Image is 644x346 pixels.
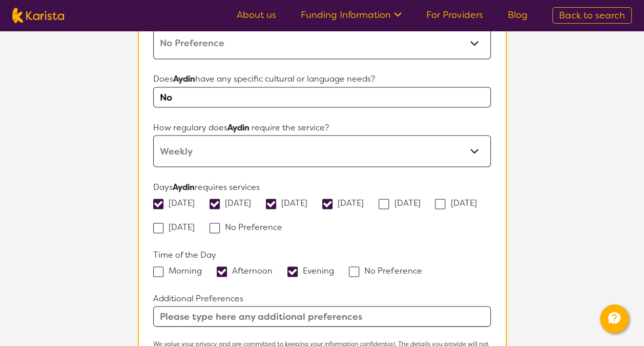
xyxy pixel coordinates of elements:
[153,71,490,87] p: Does have any specific cultural or language needs?
[173,73,195,84] strong: Aydin
[153,265,209,276] label: Morning
[349,265,428,276] label: No Preference
[552,7,632,24] a: Back to search
[153,197,201,208] label: [DATE]
[227,122,250,132] strong: Aydin
[210,221,289,232] label: No Preference
[210,197,258,208] label: [DATE]
[287,265,341,276] label: Evening
[559,9,625,22] span: Back to search
[266,197,314,208] label: [DATE]
[435,197,483,208] label: [DATE]
[12,8,64,23] img: Karista logo
[153,291,490,306] p: Additional Preferences
[426,9,483,21] a: For Providers
[153,247,490,262] p: Time of the Day
[153,87,490,107] input: Type here
[301,9,402,21] a: Funding Information
[153,221,201,232] label: [DATE]
[237,9,276,21] a: About us
[153,306,490,326] input: Please type here any additional preferences
[153,179,490,195] p: Days requires services
[600,304,629,333] button: Channel Menu
[217,265,279,276] label: Afternoon
[153,120,490,135] p: How regulary does require the service?
[379,197,427,208] label: [DATE]
[508,9,528,21] a: Blog
[322,197,370,208] label: [DATE]
[173,181,195,192] strong: Aydin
